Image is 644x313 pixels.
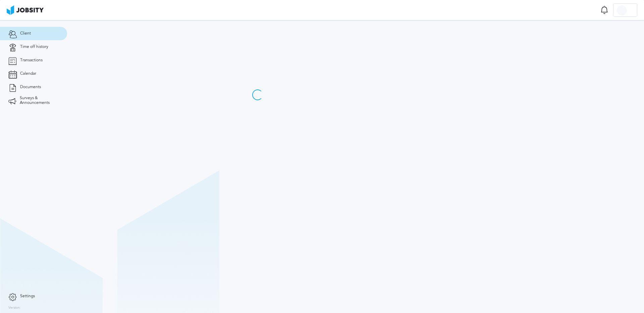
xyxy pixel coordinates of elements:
[20,71,36,76] span: Calendar
[8,306,21,310] label: Version:
[20,31,31,36] span: Client
[20,85,41,89] span: Documents
[7,5,44,15] img: ab4bad089aa723f57921c736e9817d99.png
[20,96,59,105] span: Surveys & Announcements
[20,45,48,49] span: Time off history
[20,294,35,299] span: Settings
[20,58,43,63] span: Transactions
